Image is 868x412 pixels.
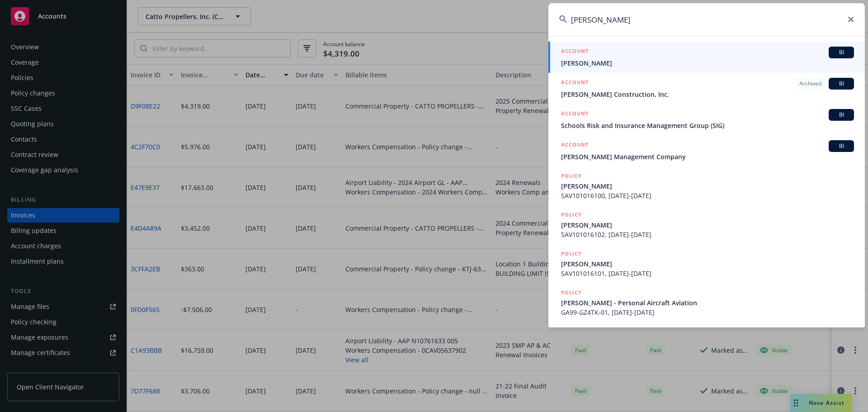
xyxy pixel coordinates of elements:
[561,109,589,120] h5: ACCOUNT
[561,47,589,57] h5: ACCOUNT
[548,244,865,283] a: POLICY[PERSON_NAME]SAV101016101, [DATE]-[DATE]
[561,78,589,89] h5: ACCOUNT
[561,121,854,130] span: Schools Risk and Insurance Management Group (SIG)
[548,104,865,135] a: ACCOUNTBISchools Risk and Insurance Management Group (SIG)
[561,308,854,317] span: GA99-GZ4TK-01, [DATE]-[DATE]
[832,111,850,119] span: BI
[832,80,850,88] span: BI
[561,140,589,151] h5: ACCOUNT
[561,181,854,191] span: [PERSON_NAME]
[561,152,854,161] span: [PERSON_NAME] Management Company
[561,288,582,297] h5: POLICY
[561,58,854,68] span: [PERSON_NAME]
[561,210,582,219] h5: POLICY
[561,191,854,200] span: SAV101016100, [DATE]-[DATE]
[832,48,850,57] span: BI
[548,135,865,166] a: ACCOUNTBI[PERSON_NAME] Management Company
[561,171,582,180] h5: POLICY
[548,283,865,322] a: POLICY[PERSON_NAME] - Personal Aircraft AviationGA99-GZ4TK-01, [DATE]-[DATE]
[561,259,854,269] span: [PERSON_NAME]
[832,142,850,150] span: BI
[548,3,865,36] input: Search...
[561,269,854,278] span: SAV101016101, [DATE]-[DATE]
[561,230,854,239] span: SAV101016102, [DATE]-[DATE]
[799,80,821,88] span: Archived
[548,205,865,244] a: POLICY[PERSON_NAME]SAV101016102, [DATE]-[DATE]
[561,220,854,230] span: [PERSON_NAME]
[548,42,865,73] a: ACCOUNTBI[PERSON_NAME]
[561,249,582,258] h5: POLICY
[561,298,854,308] span: [PERSON_NAME] - Personal Aircraft Aviation
[548,166,865,205] a: POLICY[PERSON_NAME]SAV101016100, [DATE]-[DATE]
[561,90,854,99] span: [PERSON_NAME] Construction, Inc.
[548,73,865,104] a: ACCOUNTArchivedBI[PERSON_NAME] Construction, Inc.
